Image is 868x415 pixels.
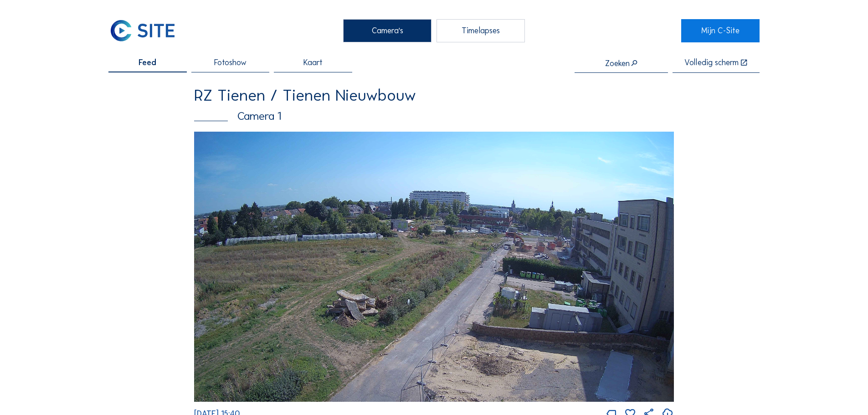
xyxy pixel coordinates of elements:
[194,87,674,103] div: RZ Tienen / Tienen Nieuwbouw
[194,132,674,402] img: Image
[303,59,323,67] span: Kaart
[108,19,177,42] img: C-SITE Logo
[139,59,156,67] span: Feed
[681,19,759,42] a: Mijn C-Site
[214,59,247,67] span: Fotoshow
[343,19,431,42] div: Camera's
[194,111,674,122] div: Camera 1
[684,59,739,67] div: Volledig scherm
[437,19,525,42] div: Timelapses
[108,19,186,42] a: C-SITE Logo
